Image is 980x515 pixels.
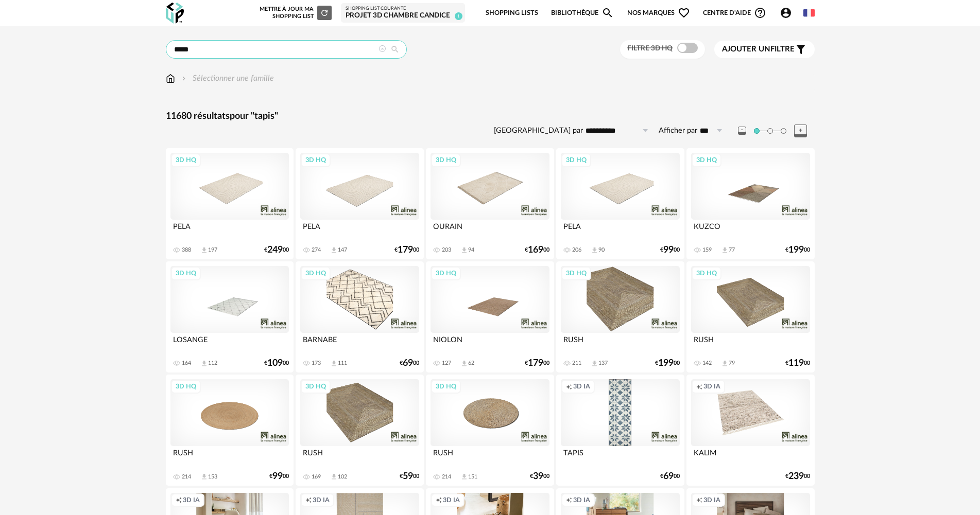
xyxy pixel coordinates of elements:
span: Download icon [460,246,468,254]
span: Magnify icon [601,7,614,19]
img: OXP [166,3,184,24]
div: RUSH [561,333,679,353]
div: OURAIN [431,220,549,240]
div: 3D HQ [301,380,331,393]
span: 99 [663,246,674,254]
span: Nos marques [627,1,690,25]
div: RUSH [300,446,419,467]
div: 153 [208,473,217,481]
div: € 00 [530,473,549,480]
span: 69 [403,360,413,367]
div: 3D HQ [692,153,721,167]
div: € 00 [264,246,289,254]
div: 102 [338,473,347,481]
div: € 00 [660,246,680,254]
div: € 00 [394,246,419,254]
div: € 00 [655,360,680,367]
div: 274 [312,246,321,254]
div: 3D HQ [301,267,331,280]
div: 94 [468,246,474,254]
span: Download icon [330,246,338,254]
a: 3D HQ RUSH 214 Download icon 151 €3900 [426,375,554,486]
a: 3D HQ PELA 206 Download icon 90 €9900 [556,148,684,259]
div: 11680 résultats [166,111,815,122]
span: 39 [533,473,543,480]
a: Shopping Lists [486,1,538,25]
span: 249 [267,246,283,254]
span: 1 [455,12,462,20]
a: 3D HQ RUSH 142 Download icon 79 €11900 [686,261,814,372]
div: 164 [182,360,191,367]
div: € 00 [264,360,289,367]
div: KALIM [691,446,810,467]
span: Creation icon [696,496,702,504]
label: [GEOGRAPHIC_DATA] par [494,126,583,136]
div: € 00 [400,473,419,480]
div: 203 [442,246,451,254]
a: Creation icon 3D IA KALIM €23900 [686,375,814,486]
div: 137 [598,360,608,367]
div: 3D HQ [692,267,721,280]
span: Ajouter un [722,45,770,53]
a: 3D HQ BARNABE 173 Download icon 111 €6900 [296,261,423,372]
a: 3D HQ PELA 388 Download icon 197 €24900 [166,148,294,259]
div: NIOLON [431,333,549,353]
div: PELA [170,220,289,240]
span: Download icon [591,246,598,254]
span: Download icon [330,360,338,367]
div: 151 [468,473,477,481]
div: 112 [208,360,217,367]
div: 159 [702,246,712,254]
span: Account Circle icon [780,7,792,19]
div: 3D HQ [171,267,201,280]
span: Download icon [330,473,338,481]
span: 109 [267,360,283,367]
div: 3D HQ [561,153,591,167]
div: 3D HQ [431,153,461,167]
div: PELA [300,220,419,240]
div: Projet 3D Chambre Candice [346,11,460,21]
span: Heart Outline icon [678,7,690,19]
div: € 00 [525,246,549,254]
div: 206 [572,246,581,254]
span: 3D IA [183,496,200,504]
div: RUSH [170,446,289,467]
div: 3D HQ [171,380,201,393]
div: 127 [442,360,451,367]
a: 3D HQ KUZCO 159 Download icon 77 €19900 [686,148,814,259]
div: 90 [598,246,605,254]
span: 3D IA [703,382,720,390]
div: € 00 [660,473,680,480]
div: Sélectionner une famille [180,73,274,84]
span: 3D IA [703,496,720,504]
span: 3D IA [443,496,460,504]
span: 3D IA [573,496,590,504]
div: RUSH [431,446,549,467]
span: 99 [272,473,283,480]
div: 214 [182,473,191,481]
span: Download icon [200,360,208,367]
div: 77 [729,246,735,254]
div: 214 [442,473,451,481]
div: 3D HQ [171,153,201,167]
span: Creation icon [176,496,182,504]
div: 62 [468,360,474,367]
a: 3D HQ LOSANGE 164 Download icon 112 €10900 [166,261,294,372]
span: Download icon [200,473,208,481]
span: Download icon [721,246,729,254]
button: Ajouter unfiltre Filter icon [714,41,815,58]
span: pour "tapis" [230,112,278,121]
span: Help Circle Outline icon [754,7,766,19]
div: 197 [208,246,217,254]
span: Creation icon [436,496,442,504]
span: Download icon [200,246,208,254]
div: € 00 [525,360,549,367]
div: € 00 [785,473,810,480]
span: Download icon [460,473,468,481]
a: 3D HQ OURAIN 203 Download icon 94 €16900 [426,148,554,259]
a: Shopping List courante Projet 3D Chambre Candice 1 [346,6,460,21]
div: TAPIS [561,446,679,467]
div: 3D HQ [431,380,461,393]
span: Download icon [721,360,729,367]
span: Download icon [460,360,468,367]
